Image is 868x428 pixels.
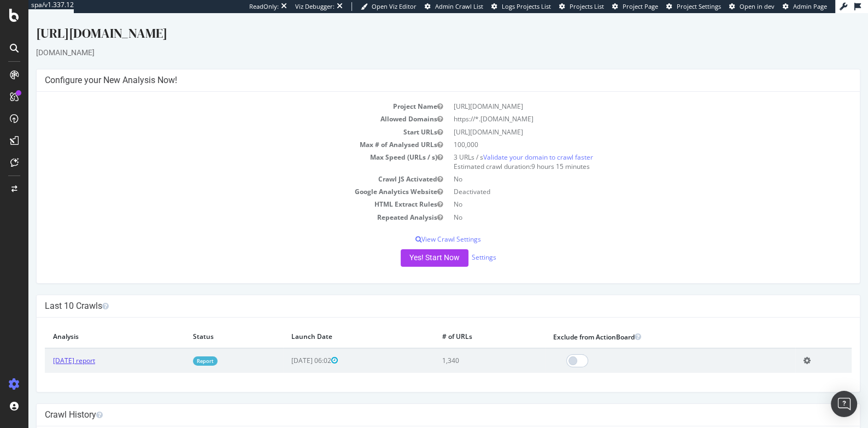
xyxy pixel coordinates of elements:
[16,99,420,112] td: Allowed Domains
[8,11,832,34] div: [URL][DOMAIN_NAME]
[16,172,420,185] td: Google Analytics Website
[249,2,279,11] div: ReadOnly:
[420,125,823,138] td: 100,000
[783,2,827,11] a: Admin Page
[16,396,823,407] h4: Crawl History
[16,313,156,335] th: Analysis
[420,160,823,172] td: No
[420,198,823,210] td: No
[361,2,417,11] a: Open Viz Editor
[793,2,827,10] span: Admin Page
[372,236,440,254] button: Yes! Start Now
[16,62,823,73] h4: Configure your New Analysis Now!
[425,2,483,11] a: Admin Crawl List
[165,343,189,353] a: Report
[677,2,721,10] span: Project Settings
[420,185,823,197] td: No
[16,87,420,99] td: Project Name
[612,2,658,11] a: Project Page
[420,87,823,99] td: [URL][DOMAIN_NAME]
[443,239,468,249] a: Settings
[503,149,561,158] span: 9 hours 15 minutes
[25,343,67,352] a: [DATE] report
[559,2,604,11] a: Projects List
[491,2,551,11] a: Logs Projects List
[420,138,823,160] td: 3 URLs / s Estimated crawl duration:
[729,2,775,11] a: Open in dev
[263,343,309,352] span: [DATE] 06:02
[740,2,775,10] span: Open in dev
[16,185,420,197] td: HTML Extract Rules
[16,138,420,160] td: Max Speed (URLs / s)
[831,391,857,417] div: Open Intercom Messenger
[16,125,420,138] td: Max # of Analysed URLs
[8,34,832,45] div: [DOMAIN_NAME]
[420,99,823,112] td: https://*.[DOMAIN_NAME]
[420,172,823,185] td: Deactivated
[406,335,517,360] td: 1,340
[16,288,823,298] h4: Last 10 Crawls
[406,313,517,335] th: # of URLs
[156,313,255,335] th: Status
[570,2,604,10] span: Projects List
[16,198,420,210] td: Repeated Analysis
[16,160,420,172] td: Crawl JS Activated
[295,2,335,11] div: Viz Debugger:
[455,139,565,149] a: Validate your domain to crawl faster
[420,113,823,125] td: [URL][DOMAIN_NAME]
[435,2,483,10] span: Admin Crawl List
[666,2,721,11] a: Project Settings
[16,221,823,231] p: View Crawl Settings
[623,2,658,10] span: Project Page
[16,113,420,125] td: Start URLs
[255,313,406,335] th: Launch Date
[517,313,767,335] th: Exclude from ActionBoard
[502,2,551,10] span: Logs Projects List
[372,2,417,10] span: Open Viz Editor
